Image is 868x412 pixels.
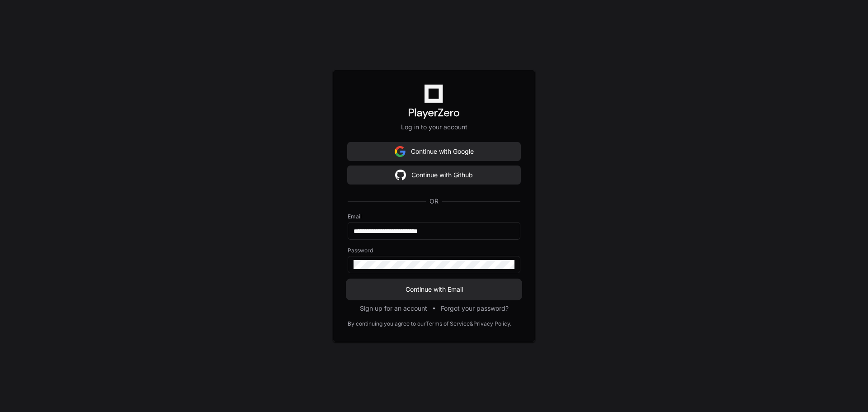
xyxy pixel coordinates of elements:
[426,197,442,206] span: OR
[348,285,520,294] span: Continue with Email
[348,213,520,220] label: Email
[348,123,520,132] p: Log in to your account
[395,166,406,184] img: Sign in with google
[348,247,520,254] label: Password
[348,142,520,161] button: Continue with Google
[470,320,473,327] div: &
[395,142,406,161] img: Sign in with google
[348,280,520,298] button: Continue with Email
[360,304,427,313] button: Sign up for an account
[441,304,509,313] button: Forgot your password?
[473,320,511,327] a: Privacy Policy.
[348,320,426,327] div: By continuing you agree to our
[348,166,520,184] button: Continue with Github
[426,320,470,327] a: Terms of Service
